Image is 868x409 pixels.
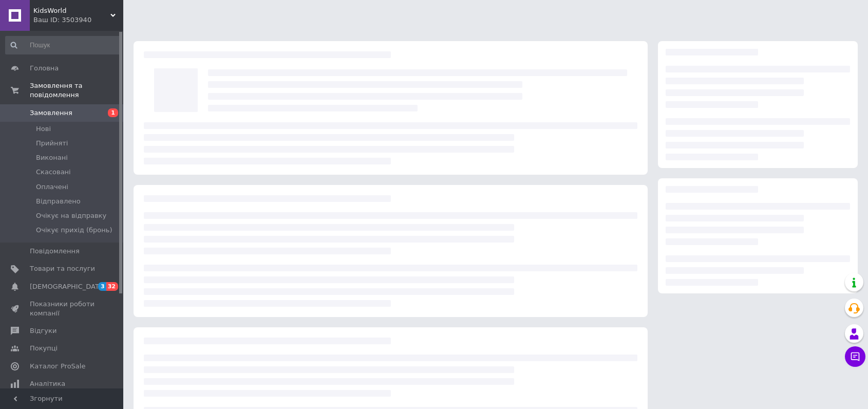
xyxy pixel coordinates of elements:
span: Очікує на відправку [36,211,106,220]
span: Головна [30,64,59,73]
span: 3 [98,282,106,291]
span: 1 [108,108,118,117]
span: Покупці [30,344,58,353]
span: Виконані [36,153,68,162]
button: Чат з покупцем [845,346,865,367]
span: Замовлення та повідомлення [30,81,123,100]
span: Показники роботи компанії [30,300,95,318]
span: Оплачені [36,182,68,192]
span: KidsWorld [33,6,110,15]
span: Очікує прихід (бронь) [36,226,112,235]
span: Нові [36,124,51,134]
span: Відправлено [36,197,81,206]
div: Ваш ID: 3503940 [33,15,123,25]
span: Відгуки [30,326,56,336]
span: Товари та послуги [30,264,95,273]
span: Повідомлення [30,247,80,256]
input: Пошук [5,36,121,54]
span: Прийняті [36,139,68,148]
span: Замовлення [30,108,72,118]
span: [DEMOGRAPHIC_DATA] [30,282,106,291]
span: 32 [106,282,118,291]
span: Скасовані [36,168,71,177]
span: Каталог ProSale [30,362,85,371]
span: Аналітика [30,379,65,388]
